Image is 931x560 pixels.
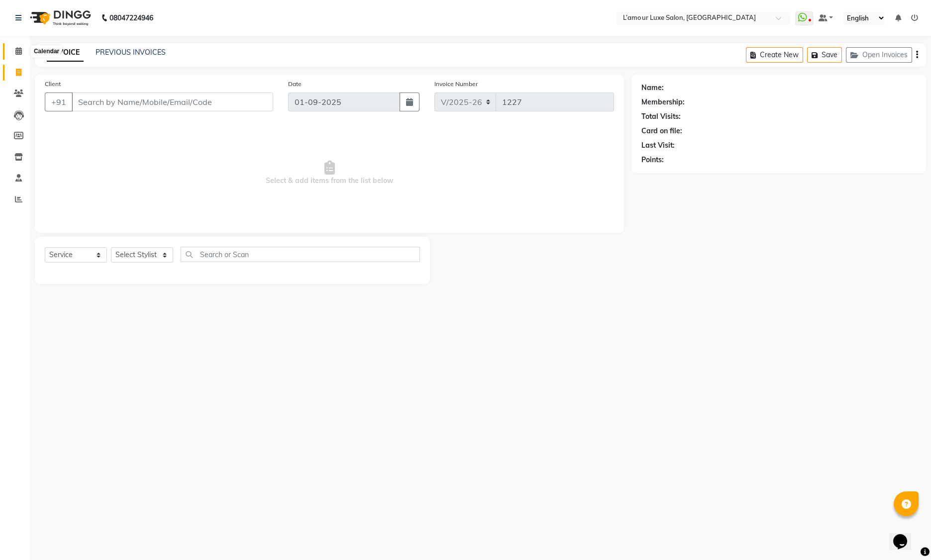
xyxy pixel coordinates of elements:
label: Invoice Number [434,80,478,89]
input: Search by Name/Mobile/Email/Code [72,93,273,111]
div: Membership: [641,97,685,107]
span: Select & add items from the list below [45,123,614,223]
img: logo [25,4,94,32]
label: Client [45,80,61,89]
button: +91 [45,93,73,111]
input: Search or Scan [181,247,420,262]
label: Date [288,80,302,89]
div: Last Visit: [641,140,675,151]
iframe: chat widget [889,520,921,550]
button: Create New [746,47,803,63]
div: Name: [641,83,664,93]
div: Points: [641,155,664,165]
a: PREVIOUS INVOICES [96,48,166,57]
button: Open Invoices [846,47,912,63]
div: Card on file: [641,126,682,136]
div: Calendar [31,46,62,58]
button: Save [807,47,842,63]
b: 08047224946 [109,4,153,32]
div: Total Visits: [641,111,681,122]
